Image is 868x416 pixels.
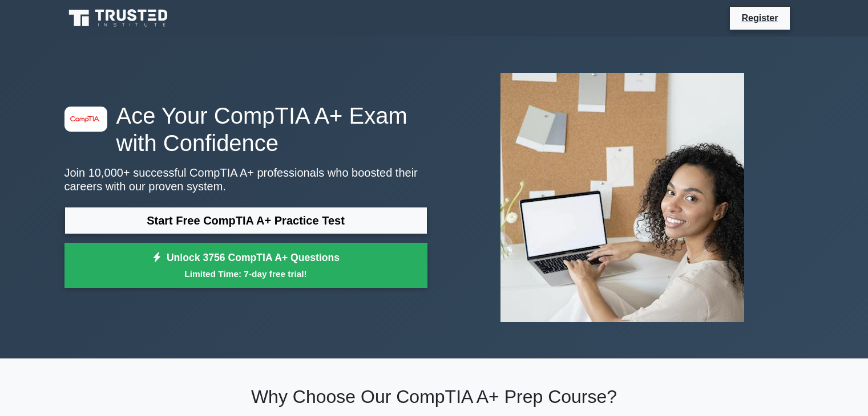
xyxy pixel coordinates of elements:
a: Unlock 3756 CompTIA A+ QuestionsLimited Time: 7-day free trial! [64,243,427,288]
a: Register [734,11,785,25]
h1: Ace Your CompTIA A+ Exam with Confidence [64,102,427,157]
h2: Why Choose Our CompTIA A+ Prep Course? [64,386,804,407]
a: Start Free CompTIA A+ Practice Test [64,207,427,234]
p: Join 10,000+ successful CompTIA A+ professionals who boosted their careers with our proven system. [64,166,427,193]
small: Limited Time: 7-day free trial! [79,267,413,280]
